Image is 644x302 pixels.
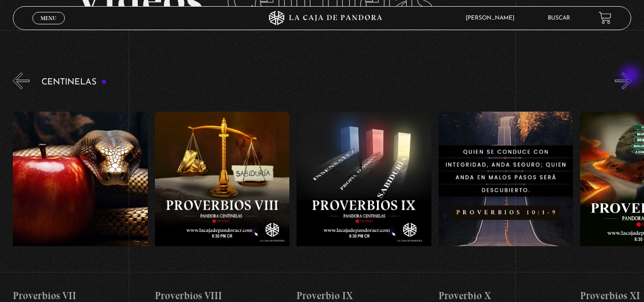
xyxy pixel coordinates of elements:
[13,73,30,89] button: Previous
[41,78,107,87] h3: Centinelas
[599,11,612,24] a: View your shopping cart
[37,23,60,30] span: Cerrar
[548,15,570,21] a: Buscar
[41,15,56,21] span: Menu
[461,15,524,21] span: [PERSON_NAME]
[615,73,632,89] button: Next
